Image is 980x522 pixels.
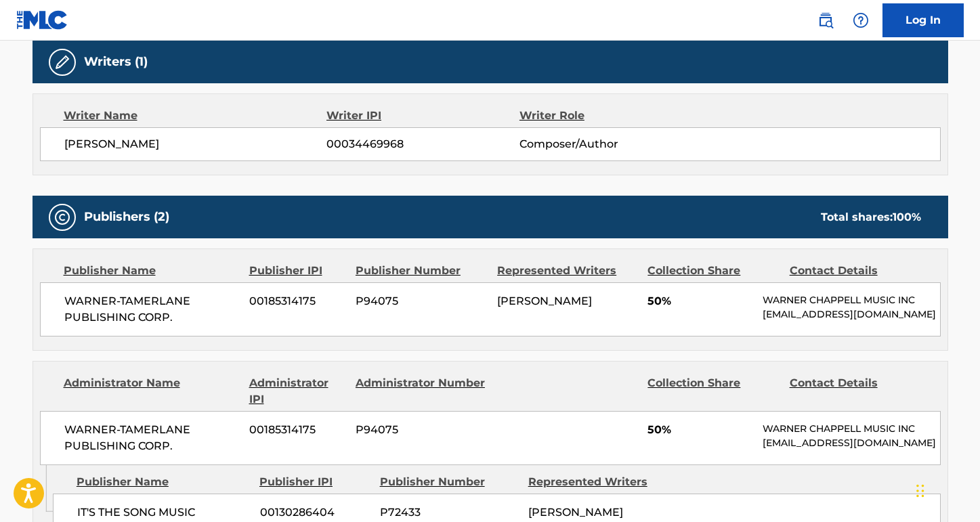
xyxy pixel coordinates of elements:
[64,375,239,408] div: Administrator Name
[64,108,327,124] div: Writer Name
[249,293,345,309] span: 00185314175
[912,457,980,522] div: Widget de chat
[497,263,637,279] div: Represented Writers
[893,211,921,223] span: 100 %
[497,295,592,307] span: [PERSON_NAME]
[647,375,779,408] div: Collection Share
[790,375,921,408] div: Contact Details
[912,457,980,522] iframe: Chat Widget
[356,375,487,408] div: Administrator Number
[812,7,839,34] a: Public Search
[916,471,924,511] div: Glisser
[54,209,70,225] img: Publishers
[647,422,752,438] span: 50%
[356,263,487,279] div: Publisher Number
[763,293,939,307] p: WARNER CHAPPELL MUSIC INC
[77,474,249,490] div: Publisher Name
[64,422,240,454] span: WARNER-TAMERLANE PUBLISHING CORP.
[249,263,345,279] div: Publisher IPI
[853,12,869,28] img: help
[260,504,370,521] span: 00130286404
[647,293,752,309] span: 50%
[249,422,345,438] span: 00185314175
[77,504,250,521] span: IT'S THE SONG MUSIC
[16,10,68,30] img: MLC Logo
[821,209,921,225] div: Total shares:
[356,422,487,438] span: P94075
[380,474,518,490] div: Publisher Number
[54,54,70,70] img: Writers
[249,375,345,408] div: Administrator IPI
[519,108,695,124] div: Writer Role
[763,436,939,450] p: [EMAIL_ADDRESS][DOMAIN_NAME]
[326,136,519,152] span: 00034469968
[790,263,921,279] div: Contact Details
[64,263,239,279] div: Publisher Name
[528,474,666,490] div: Represented Writers
[882,3,964,37] a: Log In
[259,474,370,490] div: Publisher IPI
[519,136,695,152] span: Composer/Author
[84,54,148,70] h5: Writers (1)
[326,108,519,124] div: Writer IPI
[356,293,487,309] span: P94075
[64,136,327,152] span: [PERSON_NAME]
[528,506,623,519] span: [PERSON_NAME]
[763,422,939,436] p: WARNER CHAPPELL MUSIC INC
[847,7,874,34] div: Help
[64,293,240,326] span: WARNER-TAMERLANE PUBLISHING CORP.
[380,504,518,521] span: P72433
[817,12,834,28] img: search
[84,209,169,225] h5: Publishers (2)
[647,263,779,279] div: Collection Share
[763,307,939,322] p: [EMAIL_ADDRESS][DOMAIN_NAME]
